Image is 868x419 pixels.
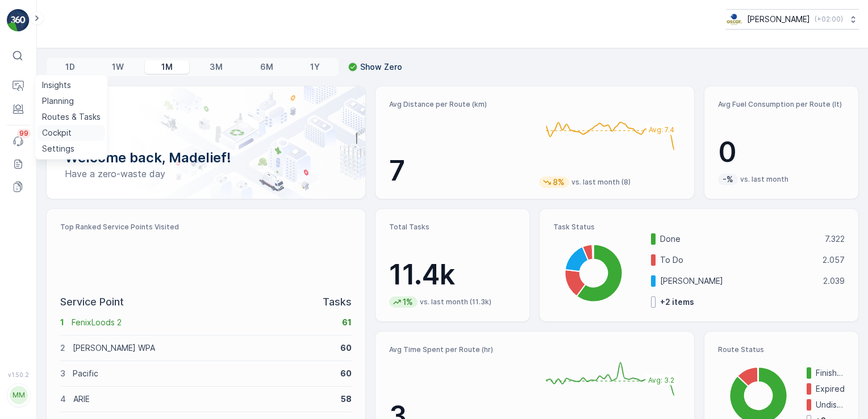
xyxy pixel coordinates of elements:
p: 1% [402,296,414,308]
p: -% [721,174,735,185]
button: MM [7,380,30,410]
p: Done [660,233,817,245]
p: Finished [816,367,845,379]
p: 7.322 [825,233,845,245]
p: 1 [60,317,64,328]
p: 2.057 [823,254,845,266]
p: vs. last month (11.3k) [420,298,491,307]
p: 3 [60,368,65,379]
p: 60 [340,342,352,354]
img: logo [7,9,30,32]
p: 2.039 [823,275,845,287]
a: 99 [7,130,30,153]
p: 1Y [310,61,320,73]
p: ( +02:00 ) [815,15,843,24]
p: Avg Time Spent per Route (hr) [389,345,530,354]
p: 11.4k [389,258,516,292]
p: 2 [60,342,65,354]
p: [PERSON_NAME] [747,14,810,25]
p: To Do [660,254,815,266]
p: Welcome back, Madelief! [65,149,347,167]
p: Tasks [323,294,352,310]
p: vs. last month (8) [571,178,631,187]
p: 0 [718,135,845,169]
p: [PERSON_NAME] WPA [73,342,333,354]
p: 60 [340,368,352,379]
p: 3M [210,61,223,73]
p: 7 [389,154,530,188]
p: Service Point [60,294,124,310]
p: 99 [19,129,28,138]
p: Undispatched [816,399,845,410]
img: basis-logo_rgb2x.png [726,13,742,26]
p: 1M [161,61,173,73]
p: 61 [342,317,352,328]
p: 8% [552,177,566,188]
p: 58 [341,393,352,405]
p: Task Status [553,223,845,232]
p: Top Ranked Service Points Visited [60,223,352,232]
p: Expired [816,383,845,395]
p: Total Tasks [389,223,516,232]
p: Have a zero-waste day [65,167,347,181]
p: 1D [65,61,75,73]
p: Route Status [718,345,845,354]
button: [PERSON_NAME](+02:00) [726,9,859,30]
p: + 2 items [660,296,694,308]
span: v 1.50.2 [7,371,30,378]
p: FenixLoods 2 [72,317,335,328]
p: 4 [60,393,66,405]
p: Pacific [73,368,333,379]
p: 1W [112,61,124,73]
p: Avg Fuel Consumption per Route (lt) [718,100,845,109]
p: [PERSON_NAME] [660,275,816,287]
p: Avg Distance per Route (km) [389,100,530,109]
p: vs. last month [740,175,788,184]
p: ARIE [73,393,333,405]
p: Show Zero [360,61,402,73]
div: MM [10,386,28,404]
p: 6M [260,61,273,73]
